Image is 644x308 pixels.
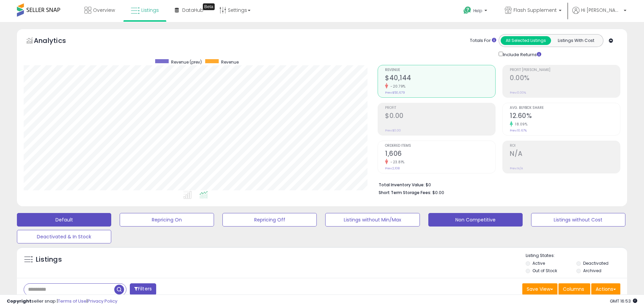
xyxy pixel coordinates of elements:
[583,268,601,274] label: Archived
[385,106,495,110] span: Profit
[379,180,615,188] li: $0
[88,298,117,304] a: Privacy Policy
[388,160,405,165] small: -23.81%
[141,7,159,14] span: Listings
[583,260,609,266] label: Deactivated
[510,106,620,110] span: Avg. Buybox Share
[581,7,622,14] span: Hi [PERSON_NAME]
[494,50,549,58] div: Include Returns
[514,7,557,14] span: Flash Supplement
[385,144,495,148] span: Ordered Items
[526,253,627,259] p: Listing States:
[428,213,523,227] button: Non Competitive
[610,298,637,304] span: 2025-09-16 16:53 GMT
[221,59,239,65] span: Revenue
[510,150,620,159] h2: N/A
[532,268,557,274] label: Out of Stock
[510,112,620,121] h2: 12.60%
[7,298,31,304] strong: Copyright
[591,283,620,295] button: Actions
[458,1,494,22] a: Help
[432,189,444,196] span: $0.00
[379,190,431,195] b: Short Term Storage Fees:
[34,36,79,47] h5: Analytics
[572,7,626,22] a: Hi [PERSON_NAME]
[203,3,215,10] div: Tooltip anchor
[17,230,111,243] button: Deactivated & In Stock
[532,260,545,266] label: Active
[385,166,400,170] small: Prev: 2,108
[385,68,495,72] span: Revenue
[385,150,495,159] h2: 1,606
[510,74,620,83] h2: 0.00%
[510,68,620,72] span: Profit [PERSON_NAME]
[385,128,401,133] small: Prev: $0.00
[470,38,496,44] div: Totals For
[385,91,405,95] small: Prev: $50,679
[510,91,526,95] small: Prev: 0.00%
[531,213,625,227] button: Listings without Cost
[130,283,156,295] button: Filters
[510,128,527,133] small: Prev: 10.67%
[510,166,523,170] small: Prev: N/A
[385,74,495,83] h2: $40,144
[171,59,202,65] span: Revenue (prev)
[222,213,317,227] button: Repricing Off
[563,286,584,292] span: Columns
[463,6,472,15] i: Get Help
[182,7,204,14] span: DataHub
[385,112,495,121] h2: $0.00
[558,283,590,295] button: Columns
[473,8,482,14] span: Help
[379,182,425,188] b: Total Inventory Value:
[36,255,62,264] h5: Listings
[7,298,117,305] div: seller snap | |
[325,213,420,227] button: Listings without Min/Max
[513,122,527,127] small: 18.09%
[58,298,87,304] a: Terms of Use
[93,7,115,14] span: Overview
[388,84,406,89] small: -20.79%
[501,36,551,45] button: All Selected Listings
[522,283,557,295] button: Save View
[551,36,601,45] button: Listings With Cost
[510,144,620,148] span: ROI
[120,213,214,227] button: Repricing On
[17,213,111,227] button: Default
